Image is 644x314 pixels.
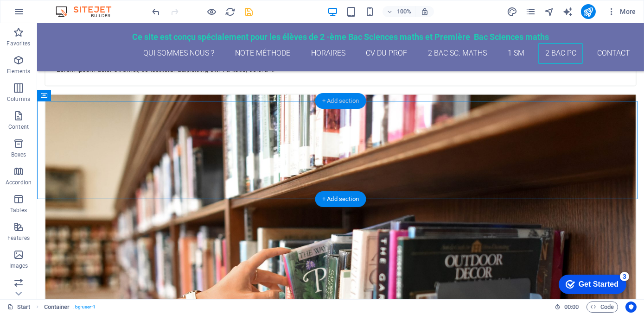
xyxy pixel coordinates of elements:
h6: 100% [396,6,411,17]
i: Navigator [544,6,555,17]
span: More [607,7,636,16]
div: Get Started [27,10,67,19]
i: Undo: Change text (Ctrl+Z) [151,6,162,17]
p: Columns [7,95,30,103]
button: Code [587,301,618,313]
span: : [571,303,572,310]
button: design [507,6,518,17]
button: 100% [383,6,415,17]
p: Features [7,234,30,242]
button: publish [581,4,596,19]
button: More [603,4,640,19]
button: Usercentrics [625,301,637,313]
i: AI Writer [562,6,573,17]
button: undo [151,6,162,17]
button: navigator [544,6,555,17]
div: Get Started 3 items remaining, 40% complete [7,5,75,24]
span: Code [591,301,614,313]
p: Tables [10,207,27,214]
nav: breadcrumb [44,301,96,313]
p: Images [9,262,28,270]
i: On resize automatically adjust zoom level to fit chosen device. [421,7,429,16]
img: Editor Logo [53,6,123,17]
span: Click to select. Double-click to edit [44,301,70,313]
p: Elements [7,68,31,75]
div: + Add section [315,93,366,109]
div: 3 [69,2,78,11]
i: Save (Ctrl+S) [244,6,255,17]
i: Design (Ctrl+Alt+Y) [507,6,517,17]
span: 00 00 [564,301,579,313]
button: pages [525,6,536,17]
i: Pages (Ctrl+Alt+S) [525,6,536,17]
p: Content [8,123,29,131]
i: Publish [583,6,593,17]
p: Favorites [6,40,30,47]
span: . bg-user-1 [74,301,96,313]
div: + Add section [315,191,366,207]
a: Click to cancel selection. Double-click to open Pages [7,301,31,313]
button: Click here to leave preview mode and continue editing [206,6,217,17]
h6: Session time [555,301,579,313]
button: text_generator [562,6,574,17]
button: save [243,6,255,17]
p: Accordion [6,179,32,186]
i: Reload page [225,6,236,17]
button: reload [225,6,236,17]
p: Boxes [11,151,26,158]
